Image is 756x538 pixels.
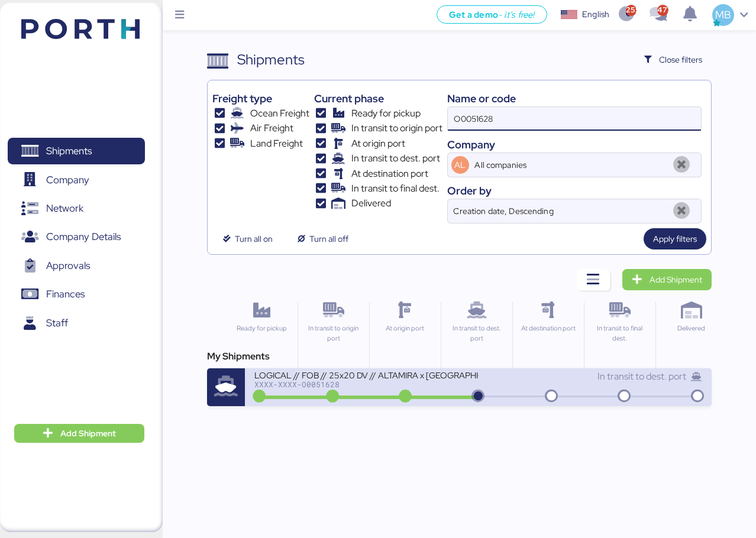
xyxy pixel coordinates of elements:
span: In transit to dest. port [597,370,686,383]
a: Approvals [8,252,145,280]
input: AL [473,153,667,177]
div: Order by [447,183,702,199]
span: Turn all off [309,232,348,246]
span: Approvals [46,257,90,274]
span: MB [715,7,731,22]
a: Company Details [8,223,145,251]
div: Delivered [661,323,722,333]
div: LOGICAL // FOB // 25x20 DV // ALTAMIRA x [GEOGRAPHIC_DATA] // BKG: EBKG13245214 [254,370,478,380]
span: Delivered [351,196,391,210]
div: Company [447,137,702,153]
span: Close filters [659,53,702,67]
button: Apply filters [644,228,706,249]
button: Turn all on [212,228,282,249]
a: Staff [8,310,145,337]
span: Land Freight [250,137,303,151]
button: Menu [170,5,190,25]
div: In transit to final dest. [589,323,650,343]
span: Add Shipment [60,426,116,440]
div: Name or code [447,90,702,106]
a: Network [8,195,145,222]
span: Network [46,200,83,217]
span: Ocean Freight [250,106,309,121]
span: AL [454,158,466,171]
div: At origin port [374,323,435,333]
span: Finances [46,286,85,303]
span: In transit to dest. port [351,151,440,166]
div: Ready for pickup [231,323,292,333]
span: At destination port [351,167,428,181]
span: Shipments [46,142,92,160]
a: Finances [8,281,145,308]
div: At destination port [518,323,579,333]
span: Add Shipment [650,273,702,287]
span: Air Freight [250,121,293,135]
a: Shipments [8,138,145,165]
span: Apply filters [653,232,697,246]
button: Turn all off [287,228,358,249]
span: Company Details [46,228,121,245]
div: XXXX-XXXX-O0051628 [254,380,478,388]
div: In transit to dest. port [446,323,507,343]
div: My Shipments [207,349,712,364]
span: Ready for pickup [351,106,421,121]
span: In transit to final dest. [351,182,440,196]
a: Add Shipment [622,269,712,290]
div: Shipments [237,49,305,70]
span: Staff [46,315,68,332]
span: At origin port [351,137,405,151]
button: Add Shipment [14,424,144,443]
span: Company [46,171,89,189]
span: Turn all on [235,232,273,246]
div: In transit to origin port [303,323,364,343]
div: English [582,8,609,21]
div: Current phase [314,90,442,106]
span: In transit to origin port [351,121,442,135]
button: Close filters [635,49,712,70]
a: Company [8,166,145,193]
div: Freight type [212,90,309,106]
